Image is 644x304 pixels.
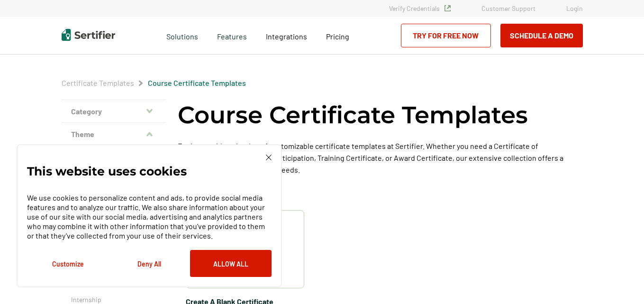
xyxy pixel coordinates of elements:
p: Explore a wide selection of customizable certificate templates at Sertifier. Whether you need a C... [178,140,583,175]
button: Customize [27,250,109,277]
span: Solutions [166,29,198,41]
span: Integrations [266,32,307,41]
a: Certificate Templates [62,78,134,87]
a: Try for Free Now [401,24,491,47]
a: Verify Credentials [389,4,451,12]
div: Breadcrumb [62,78,246,88]
button: Deny All [109,250,190,277]
a: Pricing [326,29,349,41]
button: Schedule a Demo [500,24,583,47]
p: This website uses cookies [27,166,187,176]
a: Login [566,4,583,12]
button: Allow All [190,250,272,277]
a: Integrations [266,29,307,41]
a: Customer Support [481,4,535,12]
img: Cookie Popup Close [266,155,272,160]
button: Theme [62,123,166,146]
span: Certificate Templates [62,78,134,88]
span: Pricing [326,32,349,41]
span: Features [217,29,247,41]
button: Category [62,100,166,123]
p: We use cookies to personalize content and ads, to provide social media features and to analyze ou... [27,193,272,240]
h1: Course Certificate Templates [178,100,528,130]
a: Course Certificate Templates [148,78,246,87]
img: Sertifier | Digital Credentialing Platform [62,29,115,41]
span: Course Certificate Templates [148,78,246,88]
img: Verified [444,5,451,11]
